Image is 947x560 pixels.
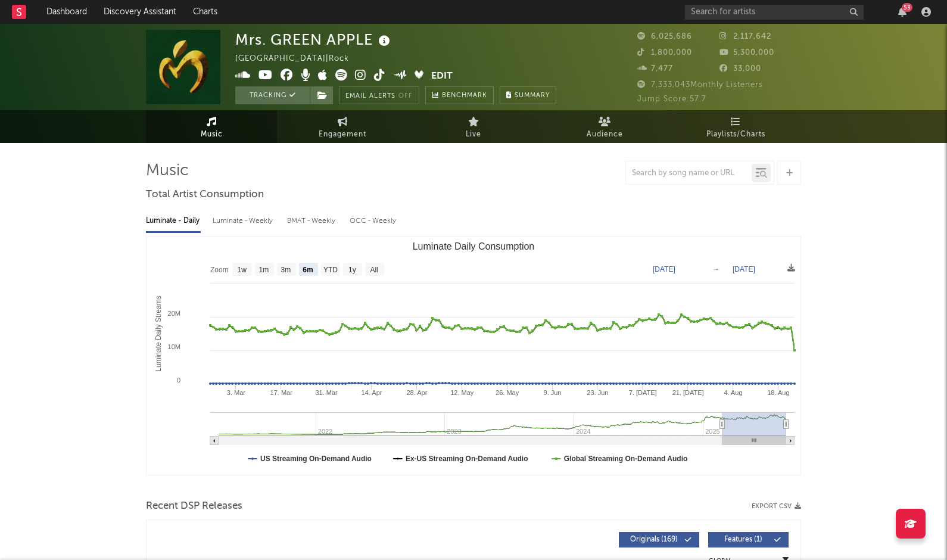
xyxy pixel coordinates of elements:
span: Features ( 1 ) [716,536,771,543]
text: [DATE] [733,265,755,273]
text: 26. May [496,389,519,396]
button: Export CSV [752,503,801,510]
span: Total Artist Consumption [146,188,264,202]
button: Email AlertsOff [339,86,419,104]
text: 14. Apr [362,389,382,396]
span: 5,300,000 [719,49,774,57]
span: Audience [587,127,623,142]
a: Music [146,110,277,143]
text: 6m [303,266,313,274]
a: Benchmark [425,86,494,104]
text: Global Streaming On-Demand Audio [564,455,688,463]
div: Mrs. GREEN APPLE [235,30,393,49]
text: YTD [323,266,338,274]
a: Live [408,110,539,143]
text: 1m [259,266,269,274]
div: Luminate - Daily [146,211,201,231]
text: 28. Apr [406,389,427,396]
input: Search for artists [685,5,864,20]
span: Benchmark [442,89,487,103]
text: 20M [168,310,180,317]
text: 3. Mar [227,389,246,396]
text: US Streaming On-Demand Audio [260,455,372,463]
text: Luminate Daily Consumption [413,241,535,251]
a: Audience [539,110,670,143]
span: Jump Score: 57.7 [637,95,706,103]
text: 4. Aug [724,389,742,396]
text: 21. [DATE] [672,389,704,396]
span: 6,025,686 [637,33,692,41]
text: 17. Mar [270,389,293,396]
span: 7,477 [637,65,673,73]
text: 23. Jun [587,389,608,396]
svg: Luminate Daily Consumption [147,237,800,475]
text: 1y [348,266,356,274]
input: Search by song name or URL [626,169,752,178]
span: Summary [515,92,550,99]
span: 7,333,043 Monthly Listeners [637,81,763,89]
span: Live [466,127,481,142]
div: OCC - Weekly [350,211,397,231]
button: Edit [431,69,453,84]
text: All [370,266,378,274]
div: [GEOGRAPHIC_DATA] | Rock [235,52,363,66]
text: → [712,265,719,273]
text: 10M [168,343,180,350]
text: 0 [177,377,180,384]
text: 1w [238,266,247,274]
div: BMAT - Weekly [287,211,338,231]
text: 7. [DATE] [629,389,657,396]
text: Zoom [210,266,229,274]
text: 31. Mar [315,389,338,396]
div: Luminate - Weekly [213,211,275,231]
text: Ex-US Streaming On-Demand Audio [406,455,528,463]
text: 3m [281,266,291,274]
a: Playlists/Charts [670,110,801,143]
span: 2,117,642 [719,33,771,41]
button: 53 [898,7,906,17]
span: Engagement [319,127,366,142]
button: Tracking [235,86,310,104]
button: Features(1) [708,532,789,547]
span: 1,800,000 [637,49,692,57]
text: Luminate Daily Streams [154,295,163,371]
text: 12. May [450,389,474,396]
button: Originals(169) [619,532,699,547]
a: Engagement [277,110,408,143]
span: Originals ( 169 ) [627,536,681,543]
button: Summary [500,86,556,104]
span: 33,000 [719,65,761,73]
span: Playlists/Charts [706,127,765,142]
span: Recent DSP Releases [146,499,242,514]
text: 18. Aug [767,389,789,396]
text: [DATE] [653,265,675,273]
em: Off [398,93,413,99]
div: 53 [902,3,912,12]
text: 9. Jun [544,389,562,396]
span: Music [201,127,223,142]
